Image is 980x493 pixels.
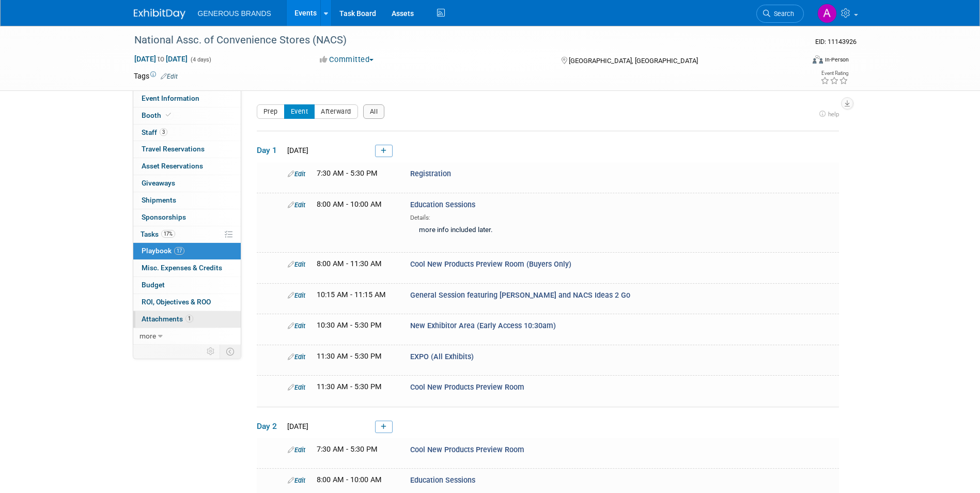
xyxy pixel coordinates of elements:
span: Misc. Expenses & Credits [142,264,222,272]
span: 3 [160,128,167,136]
button: Afterward [314,104,358,119]
span: Registration [410,170,451,178]
span: Event Information [142,94,199,102]
span: 1 [185,315,193,322]
a: Asset Reservations [133,158,241,175]
span: 8:00 AM - 11:30 AM [317,259,382,268]
span: Travel Reservations [142,145,205,153]
button: Prep [257,104,285,119]
span: Booth [142,111,173,119]
span: General Session featuring [PERSON_NAME] and NACS Ideas 2 Go [410,291,630,300]
a: Staff3 [133,125,241,141]
a: Misc. Expenses & Credits [133,260,241,276]
td: Personalize Event Tab Strip [202,345,220,358]
a: Travel Reservations [133,141,241,158]
span: Day 1 [257,145,283,156]
span: Budget [142,281,165,289]
button: All [363,104,385,119]
span: 8:00 AM - 10:00 AM [317,200,382,209]
span: Day 2 [257,421,283,432]
a: Edit [288,260,305,268]
div: more info included later. [410,222,676,239]
span: 7:30 AM - 5:30 PM [317,445,378,454]
span: Cool New Products Preview Room (Buyers Only) [410,260,571,269]
span: 17% [161,230,175,238]
span: Shipments [142,196,176,204]
a: Search [756,5,804,23]
a: Sponsorships [133,209,241,226]
a: Edit [288,170,305,178]
a: Edit [288,476,305,484]
button: Event [284,104,315,119]
span: to [156,55,166,63]
span: ROI, Objectives & ROO [142,298,211,306]
img: Astrid Aguayo [817,4,837,23]
a: Event Information [133,90,241,107]
a: Edit [288,322,305,330]
a: Edit [288,201,305,209]
span: 17 [174,247,184,255]
a: Tasks17% [133,226,241,243]
span: 11:30 AM - 5:30 PM [317,352,382,361]
span: Search [770,10,794,18]
a: ROI, Objectives & ROO [133,294,241,311]
span: Cool New Products Preview Room [410,445,524,454]
span: 10:30 AM - 5:30 PM [317,321,382,330]
div: Event Format [743,54,849,69]
a: Edit [288,383,305,391]
span: Education Sessions [410,201,475,209]
span: [GEOGRAPHIC_DATA], [GEOGRAPHIC_DATA] [569,57,698,65]
span: help [828,111,839,118]
span: Playbook [142,246,184,255]
span: 8:00 AM - 10:00 AM [317,475,382,484]
a: Budget [133,277,241,294]
td: Toggle Event Tabs [220,345,241,358]
span: New Exhibitor Area (Early Access 10:30am) [410,321,556,330]
span: Attachments [142,315,193,323]
div: In-Person [825,56,849,64]
a: Shipments [133,192,241,209]
a: more [133,328,241,345]
div: National Assc. of Convenience Stores (NACS) [131,31,788,50]
a: Edit [288,291,305,299]
span: 11:30 AM - 5:30 PM [317,382,382,391]
span: (4 days) [190,56,211,63]
span: [DATE] [DATE] [134,54,188,64]
span: [DATE] [284,146,308,155]
a: Giveaways [133,175,241,192]
span: Staff [142,128,167,136]
span: 7:30 AM - 5:30 PM [317,169,378,178]
button: Committed [316,54,378,65]
span: Giveaways [142,179,175,187]
span: Education Sessions [410,476,475,485]
td: Tags [134,71,178,81]
a: Booth [133,107,241,124]
span: Cool New Products Preview Room [410,383,524,392]
a: Attachments1 [133,311,241,328]
a: Playbook17 [133,243,241,259]
span: Event ID: 11143926 [815,38,857,45]
span: EXPO (All Exhibits) [410,352,474,361]
span: more [139,332,156,340]
i: Booth reservation complete [166,112,171,118]
span: 10:15 AM - 11:15 AM [317,290,386,299]
a: Edit [161,73,178,80]
span: [DATE] [284,422,308,430]
span: Asset Reservations [142,162,203,170]
a: Edit [288,446,305,454]
div: Details: [410,210,676,222]
img: Format-Inperson.png [813,55,823,64]
a: Edit [288,353,305,361]
div: Event Rating [820,71,848,76]
img: ExhibitDay [134,9,185,19]
span: Sponsorships [142,213,186,221]
span: GENEROUS BRANDS [198,9,271,18]
span: Tasks [141,230,175,238]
